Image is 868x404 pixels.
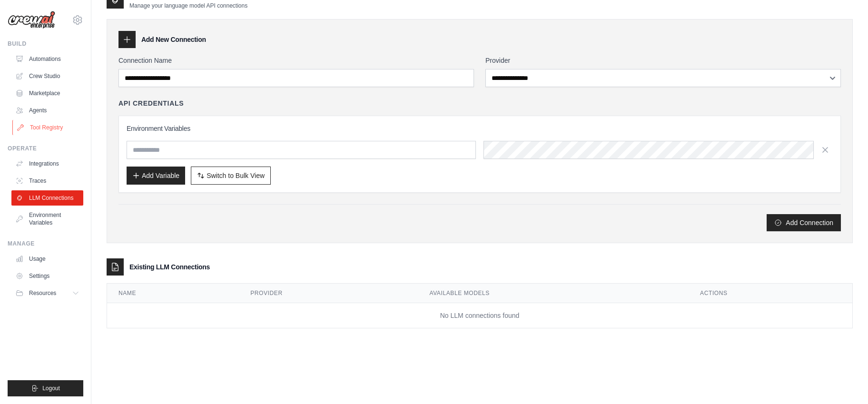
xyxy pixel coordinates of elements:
[107,303,852,328] td: No LLM connections found
[12,120,84,135] a: Tool Registry
[11,86,83,101] a: Marketplace
[239,284,418,303] th: Provider
[129,262,210,272] h3: Existing LLM Connections
[207,171,265,180] span: Switch to Bulk View
[8,380,83,396] button: Logout
[107,284,239,303] th: Name
[29,289,56,297] span: Resources
[8,145,83,152] div: Operate
[11,103,83,118] a: Agents
[689,284,852,303] th: Actions
[42,384,60,392] span: Logout
[118,99,184,108] h4: API Credentials
[8,11,55,29] img: Logo
[11,190,83,206] a: LLM Connections
[127,167,185,185] button: Add Variable
[11,51,83,67] a: Automations
[141,35,206,44] h3: Add New Connection
[11,268,83,284] a: Settings
[11,251,83,266] a: Usage
[767,214,841,231] button: Add Connection
[11,156,83,171] a: Integrations
[118,56,474,65] label: Connection Name
[418,284,689,303] th: Available Models
[11,286,83,301] button: Resources
[8,40,83,48] div: Build
[127,124,833,133] h3: Environment Variables
[11,207,83,230] a: Environment Variables
[129,2,247,10] p: Manage your language model API connections
[11,173,83,188] a: Traces
[191,167,271,185] button: Switch to Bulk View
[11,69,83,84] a: Crew Studio
[8,240,83,247] div: Manage
[485,56,841,65] label: Provider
